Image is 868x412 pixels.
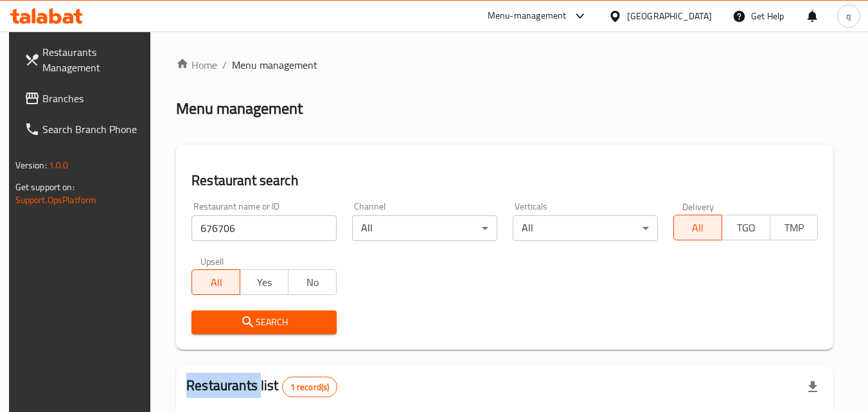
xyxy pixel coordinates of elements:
div: Menu-management [488,8,567,24]
li: / [222,57,227,73]
span: Search Branch Phone [42,121,144,137]
nav: breadcrumb [176,57,833,73]
a: Search Branch Phone [14,114,154,145]
span: Search [202,314,326,330]
button: TMP [770,215,819,240]
button: No [288,269,337,295]
label: Upsell [200,256,224,265]
a: Home [176,57,217,73]
span: 1.0.0 [49,157,69,174]
div: All [352,215,497,241]
h2: Restaurants list [186,376,337,397]
div: All [513,215,658,241]
a: Restaurants Management [14,37,154,83]
span: Restaurants Management [42,44,144,75]
h2: Menu management [176,98,303,119]
span: Yes [245,273,283,292]
span: Branches [42,91,144,106]
a: Support.OpsPlatform [15,192,97,208]
span: No [294,273,332,292]
span: q [846,9,851,23]
span: Menu management [232,57,317,73]
button: TGO [722,215,770,240]
button: All [673,215,722,240]
span: All [197,273,235,292]
a: Branches [14,83,154,114]
div: Total records count [282,377,338,397]
button: All [191,269,240,295]
label: Delivery [682,202,714,211]
span: TMP [775,219,813,237]
span: 1 record(s) [283,381,337,393]
input: Search for restaurant name or ID.. [191,215,337,241]
span: Get support on: [15,179,75,195]
span: TGO [727,219,765,237]
div: Export file [797,372,828,402]
div: [GEOGRAPHIC_DATA] [627,9,712,23]
span: Version: [15,157,47,174]
button: Search [191,310,337,334]
h2: Restaurant search [191,171,818,190]
span: All [679,219,717,237]
button: Yes [240,269,288,295]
